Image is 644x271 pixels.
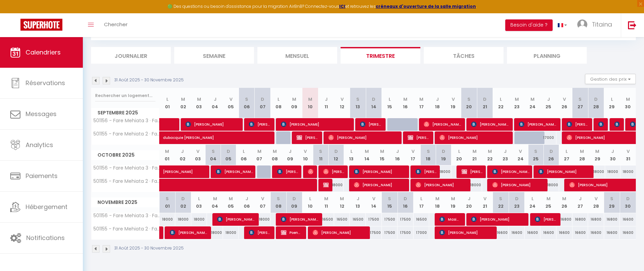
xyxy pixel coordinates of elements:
[318,192,334,213] th: 11
[515,96,519,102] abbr: M
[175,213,191,226] div: 18000
[404,195,407,202] abbr: D
[196,148,199,155] abbr: V
[620,213,636,226] div: 16600
[366,192,382,213] th: 14
[396,148,399,155] abbr: J
[339,3,345,9] a: ICI
[382,213,398,226] div: 17500
[462,165,483,178] span: [PERSON_NAME]
[567,118,588,131] span: [PERSON_NAME]
[519,118,556,131] span: [PERSON_NAME]
[26,172,58,180] span: Paiements
[556,213,572,226] div: 16800
[626,96,630,102] abbr: M
[382,226,398,239] div: 17500
[388,195,391,202] abbr: S
[197,96,201,102] abbr: M
[95,90,155,102] input: Rechercher un logement...
[289,148,291,155] abbr: J
[382,88,398,118] th: 15
[181,195,185,202] abbr: D
[281,226,302,239] span: Poenui [PERSON_NAME]
[471,118,509,131] span: [PERSON_NAME]
[165,148,169,155] abbr: M
[604,213,620,226] div: 16800
[534,148,537,155] abbr: S
[420,195,422,202] abbr: L
[359,145,375,165] th: 14
[492,165,530,178] span: [PERSON_NAME]
[166,96,168,102] abbr: L
[191,88,207,118] th: 03
[114,77,184,83] p: 31 Août 2025 - 30 Novembre 2025
[350,213,366,226] div: 16500
[282,145,298,165] th: 09
[216,165,253,178] span: [PERSON_NAME]
[366,213,382,226] div: 17500
[160,88,176,118] th: 01
[175,192,191,213] th: 02
[26,110,57,118] span: Messages
[620,192,636,213] th: 30
[99,13,133,37] a: Chercher
[390,145,405,165] th: 16
[538,165,592,178] span: [PERSON_NAME]
[255,213,271,226] div: 18000
[26,234,65,242] span: Notifications
[556,192,572,213] th: 26
[302,88,318,118] th: 10
[350,88,366,118] th: 13
[411,148,415,155] abbr: V
[293,195,296,202] abbr: D
[286,192,302,213] th: 09
[175,88,191,118] th: 02
[588,226,604,239] div: 16600
[308,165,313,178] span: [PERSON_NAME]
[5,3,26,23] button: Ouvrir le widget de chat LiveChat
[594,96,598,102] abbr: D
[212,148,215,155] abbr: S
[104,21,128,28] span: Chercher
[611,148,614,155] abbr: J
[375,145,390,165] th: 15
[286,88,302,118] th: 09
[376,3,476,9] strong: créneaux d'ouverture de la salle migration
[198,195,200,202] abbr: L
[595,148,599,155] abbr: M
[439,131,509,144] span: [PERSON_NAME]
[620,145,636,165] th: 31
[429,88,445,118] th: 18
[302,192,318,213] th: 10
[191,192,207,213] th: 03
[160,145,175,165] th: 01
[324,195,328,202] abbr: M
[525,226,541,239] div: 16600
[278,96,280,102] abbr: L
[467,179,482,191] div: 18000
[424,47,504,64] li: Tâches
[445,88,461,118] th: 19
[207,88,223,118] th: 04
[572,213,588,226] div: 16800
[92,165,161,171] span: 501156 - Fare Mehiata 3 · Fare Mehiata 3
[515,195,519,202] abbr: D
[467,145,482,165] th: 21
[468,195,470,202] abbr: J
[588,192,604,213] th: 28
[26,48,61,57] span: Calendriers
[540,226,556,239] div: 16600
[604,192,620,213] th: 29
[590,145,605,165] th: 29
[281,118,350,131] span: [PERSON_NAME]
[439,226,493,239] span: [PERSON_NAME]
[493,226,509,239] div: 16600
[525,192,541,213] th: 24
[436,165,451,178] div: 18000
[451,145,467,165] th: 20
[452,96,455,102] abbr: V
[92,179,161,184] span: 501155 - Fare Mehiata 2 · Fare Mehiata 2
[477,192,493,213] th: 21
[350,192,366,213] th: 13
[574,145,590,165] th: 28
